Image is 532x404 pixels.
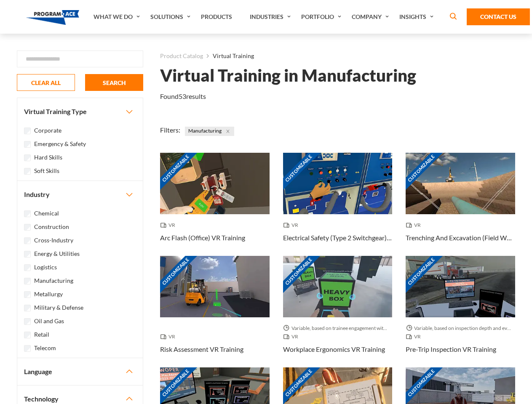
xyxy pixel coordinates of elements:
label: Hard Skills [34,153,62,162]
span: VR [283,332,302,341]
input: Metallurgy [24,291,31,298]
span: VR [406,332,424,341]
label: Telecom [34,343,56,353]
a: Customizable Thumbnail - Electrical Safety (Type 2 Switchgear) VR Training VR Electrical Safety (... [283,153,393,256]
label: Corporate [34,126,61,135]
input: Oil and Gas [24,318,31,325]
a: Customizable Thumbnail - Trenching And Excavation (Field Work) VR Training VR Trenching And Excav... [406,153,515,256]
input: Hard Skills [24,154,31,161]
input: Energy & Utilities [24,251,31,258]
a: Customizable Thumbnail - Pre-Trip Inspection VR Training Variable, based on inspection depth and ... [406,256,515,367]
span: VR [406,221,424,229]
img: Program-Ace [26,10,80,25]
label: Logistics [34,263,57,272]
span: Manufacturing [185,127,234,136]
span: Variable, based on trainee engagement with exercises. [283,324,393,332]
label: Retail [34,330,49,339]
h1: Virtual Training in Manufacturing [160,68,416,83]
input: Emergency & Safety [24,141,31,148]
label: Metallurgy [34,290,63,299]
a: Customizable Thumbnail - Risk Assessment VR Training VR Risk Assessment VR Training [160,256,270,367]
span: Variable, based on inspection depth and event interaction. [406,324,515,332]
input: Construction [24,224,31,231]
label: Oil and Gas [34,316,64,326]
span: VR [160,332,179,341]
input: Chemical [24,210,31,217]
h3: Arc Flash (Office) VR Training [160,233,245,243]
span: Filters: [160,126,180,134]
label: Military & Defense [34,303,83,312]
label: Manufacturing [34,276,73,285]
button: Industry [17,181,143,208]
li: Virtual Training [203,50,254,61]
h3: Pre-Trip Inspection VR Training [406,344,496,354]
input: Corporate [24,128,31,134]
input: Manufacturing [24,278,31,284]
label: Cross-Industry [34,236,73,245]
span: VR [283,221,302,229]
h3: Electrical Safety (Type 2 Switchgear) VR Training [283,233,393,243]
input: Military & Defense [24,305,31,311]
em: 53 [179,92,186,100]
input: Soft Skills [24,168,31,175]
input: Logistics [24,264,31,271]
h3: Workplace Ergonomics VR Training [283,344,385,354]
nav: breadcrumb [160,50,515,61]
a: Contact Us [467,8,530,25]
a: Customizable Thumbnail - Arc Flash (Office) VR Training VR Arc Flash (Office) VR Training [160,153,270,256]
button: Language [17,358,143,385]
label: Construction [34,222,69,231]
label: Chemical [34,209,59,218]
h3: Risk Assessment VR Training [160,344,243,354]
p: Found results [160,91,206,101]
input: Retail [24,332,31,338]
label: Emergency & Safety [34,139,86,149]
a: Customizable Thumbnail - Workplace Ergonomics VR Training Variable, based on trainee engagement w... [283,256,393,367]
button: Close [223,127,233,136]
label: Soft Skills [34,166,59,175]
a: Product Catalog [160,50,203,61]
label: Energy & Utilities [34,249,80,258]
input: Cross-Industry [24,237,31,244]
h3: Trenching And Excavation (Field Work) VR Training [406,233,515,243]
input: Telecom [24,345,31,352]
span: VR [160,221,179,229]
button: CLEAR ALL [17,74,75,91]
button: Virtual Training Type [17,98,143,125]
